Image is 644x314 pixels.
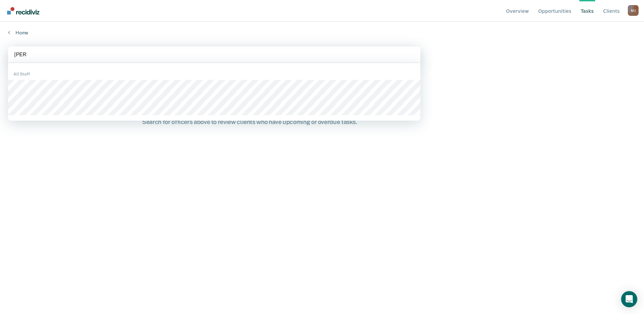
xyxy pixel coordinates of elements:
[142,118,357,126] div: Search for officers above to review clients who have upcoming or overdue tasks.
[628,5,639,16] div: M J
[7,7,39,14] img: Recidiviz
[8,71,420,77] div: All Staff
[628,5,639,16] button: Profile dropdown button
[8,30,636,36] a: Home
[621,291,637,307] div: Open Intercom Messenger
